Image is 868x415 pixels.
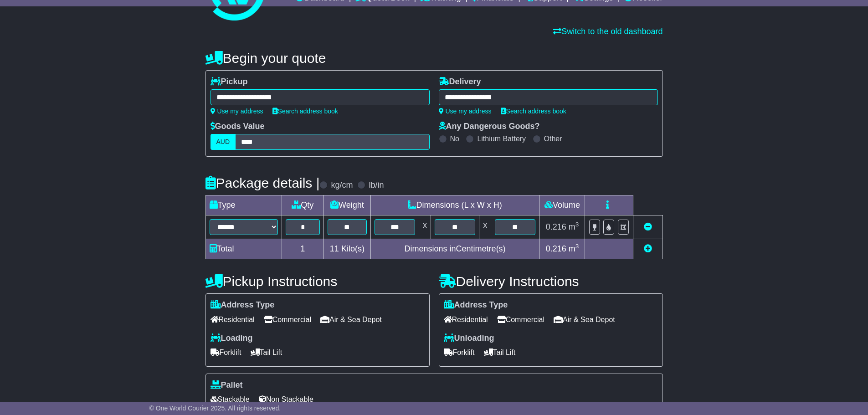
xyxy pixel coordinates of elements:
label: AUD [211,134,236,150]
a: Use my address [439,108,492,115]
label: Delivery [439,77,481,87]
label: Unloading [444,333,494,343]
td: Volume [539,195,585,215]
span: Air & Sea Depot [320,313,382,327]
span: Commercial [264,313,311,327]
sup: 3 [575,221,579,228]
label: Other [544,134,562,143]
a: Search address book [272,108,338,115]
label: Lithium Battery [477,134,526,143]
label: Any Dangerous Goods? [439,122,540,132]
h4: Delivery Instructions [439,274,663,289]
a: Switch to the old dashboard [553,27,663,36]
span: m [569,244,579,253]
span: © One World Courier 2025. All rights reserved. [149,405,281,412]
h4: Package details | [205,175,320,190]
label: Address Type [444,300,508,310]
span: Forklift [211,345,241,359]
span: Air & Sea Depot [554,313,615,327]
h4: Pickup Instructions [205,274,430,289]
h4: Begin your quote [205,51,663,66]
td: x [479,215,491,239]
td: Weight [324,195,371,215]
span: Tail Lift [484,345,516,359]
td: Qty [282,195,324,215]
label: No [450,134,459,143]
td: 1 [282,239,324,259]
span: Commercial [497,313,544,327]
span: Stackable [211,392,250,406]
td: Dimensions in Centimetre(s) [370,239,539,259]
label: Pallet [211,380,243,390]
label: kg/cm [331,180,353,190]
span: Forklift [444,345,475,359]
span: 0.216 [546,244,566,253]
sup: 3 [575,243,579,250]
td: Type [205,195,282,215]
span: Residential [211,313,255,327]
span: 0.216 [546,222,566,231]
label: Goods Value [211,122,265,132]
a: Use my address [211,108,263,115]
label: lb/in [369,180,384,190]
span: Residential [444,313,488,327]
label: Pickup [211,77,248,87]
label: Address Type [211,300,275,310]
a: Remove this item [644,222,652,231]
a: Add new item [644,244,652,253]
span: m [569,222,579,231]
span: Tail Lift [251,345,282,359]
a: Search address book [501,108,566,115]
td: Dimensions (L x W x H) [370,195,539,215]
td: Total [205,239,282,259]
span: 11 [330,244,339,253]
label: Loading [211,333,253,343]
span: Non Stackable [259,392,313,406]
td: Kilo(s) [324,239,371,259]
td: x [419,215,431,239]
